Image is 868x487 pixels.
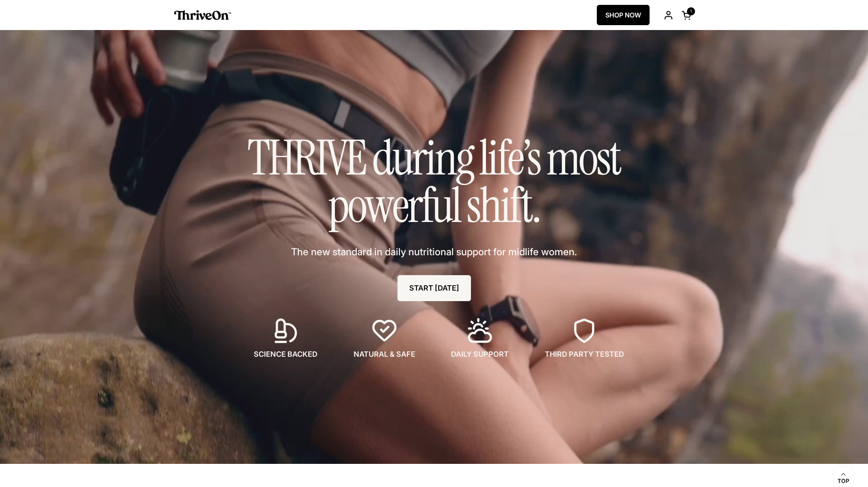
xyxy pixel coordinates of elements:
[827,449,860,479] iframe: Gorgias live chat messenger
[254,349,317,360] span: SCIENCE BACKED
[451,349,509,360] span: DAILY SUPPORT
[597,5,650,25] a: SHOP NOW
[231,134,637,229] h1: THRIVE during life’s most powerful shift.
[354,349,415,360] span: NATURAL & SAFE
[397,275,471,301] a: START [DATE]
[291,245,577,259] span: The new standard in daily nutritional support for midlife women.
[545,349,624,360] span: THIRD PARTY TESTED
[838,478,849,485] span: Top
